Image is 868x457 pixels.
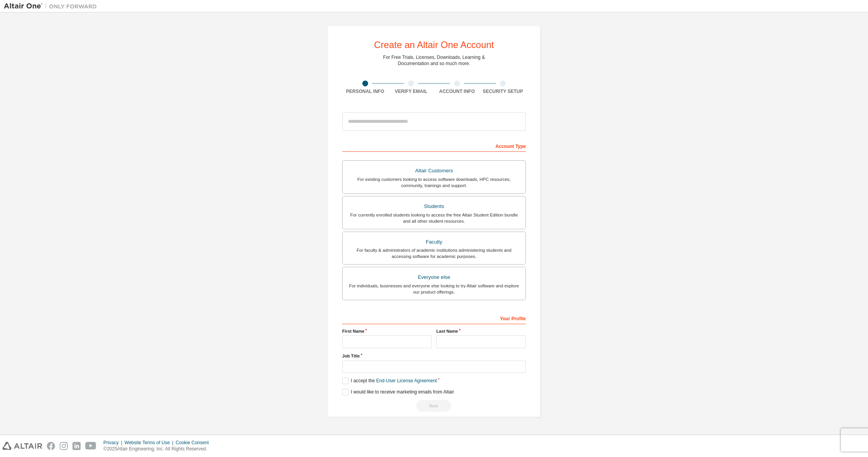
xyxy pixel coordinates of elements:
[342,378,437,384] label: I accept the
[342,139,526,152] div: Account Type
[376,378,437,383] a: End-User License Agreement
[72,442,81,450] img: linkedin.svg
[436,328,526,334] label: Last Name
[374,40,494,50] div: Create an Altair One Account
[347,212,521,224] div: For currently enrolled students looking to access the free Altair Student Edition bundle and all ...
[85,442,96,450] img: youtube.svg
[342,328,432,334] label: First Name
[4,2,101,10] img: Altair One
[388,88,434,94] div: Verify Email
[347,201,521,212] div: Students
[342,353,526,359] label: Job Title
[2,442,42,450] img: altair_logo.svg
[347,272,521,283] div: Everyone else
[347,165,521,176] div: Altair Customers
[103,440,124,446] div: Privacy
[103,446,214,452] p: © 2025 Altair Engineering, Inc. All Rights Reserved.
[342,389,454,395] label: I would like to receive marketing emails from Altair
[480,88,526,94] div: Security Setup
[60,442,68,450] img: instagram.svg
[434,88,480,94] div: Account Info
[347,237,521,247] div: Faculty
[383,54,485,67] div: For Free Trials, Licenses, Downloads, Learning & Documentation and so much more.
[342,400,526,412] div: Read and acccept EULA to continue
[347,283,521,295] div: For individuals, businesses and everyone else looking to try Altair software and explore our prod...
[176,440,213,446] div: Cookie Consent
[347,247,521,259] div: For faculty & administrators of academic institutions administering students and accessing softwa...
[347,176,521,189] div: For existing customers looking to access software downloads, HPC resources, community, trainings ...
[124,440,176,446] div: Website Terms of Use
[342,88,388,94] div: Personal Info
[47,442,55,450] img: facebook.svg
[342,312,526,324] div: Your Profile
